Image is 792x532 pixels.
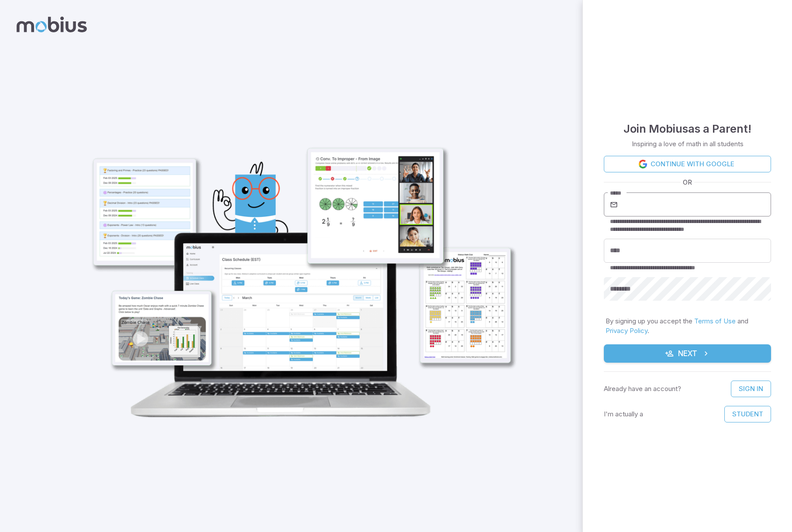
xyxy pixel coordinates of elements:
span: OR [681,178,694,187]
a: Sign In [731,381,771,397]
button: Student [724,406,771,422]
img: parent_1-illustration [70,98,526,432]
a: Continue with Google [604,156,771,172]
a: Terms of Use [694,317,736,325]
a: Privacy Policy [606,326,647,335]
p: Inspiring a love of math in all students [632,139,744,149]
p: Already have an account? [604,384,681,394]
p: By signing up you accept the and . [606,316,769,336]
p: I'm actually a [604,409,643,419]
h4: Join Mobius as a Parent ! [623,120,751,137]
button: Next [604,344,771,363]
